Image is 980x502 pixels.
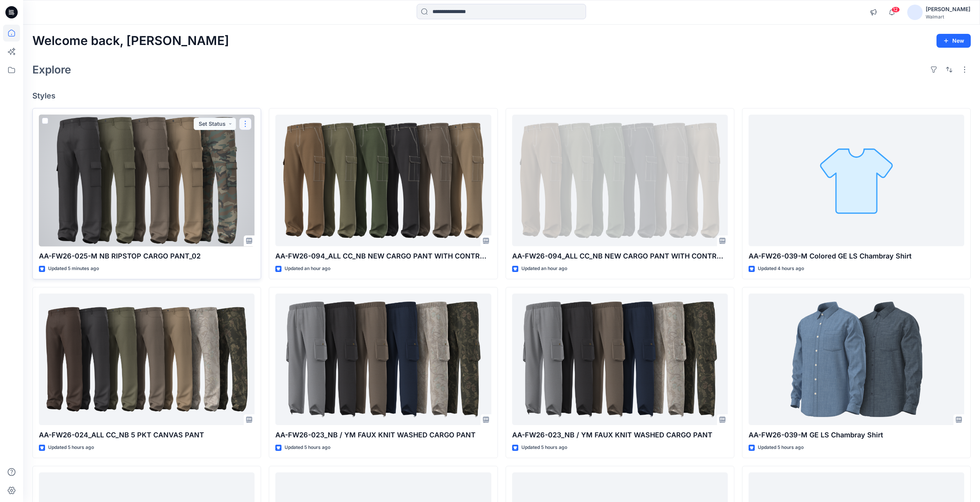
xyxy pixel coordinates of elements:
p: Updated 5 hours ago [48,444,94,452]
p: AA-FW26-023_NB / YM FAUX KNIT WASHED CARGO PANT [512,430,728,440]
a: AA-FW26-023_NB / YM FAUX KNIT WASHED CARGO PANT [275,294,491,425]
p: AA-FW26-024_ALL CC_NB 5 PKT CANVAS PANT [39,430,255,440]
p: Updated 5 minutes ago [48,265,99,273]
p: AA-FW26-023_NB / YM FAUX KNIT WASHED CARGO PANT [275,430,491,440]
p: AA-FW26-094_ALL CC_NB NEW CARGO PANT WITH CONTRAST STITCH [275,251,491,262]
a: AA-FW26-024_ALL CC_NB 5 PKT CANVAS PANT [39,294,255,425]
div: Walmart [926,14,970,20]
p: AA-FW26-094_ALL CC_NB NEW CARGO PANT WITH CONTRAST STITCH [512,251,728,262]
a: AA-FW26-039-M Colored GE LS Chambray Shirt [749,115,964,247]
p: AA-FW26-039-M GE LS Chambray Shirt [749,430,964,440]
h2: Explore [32,63,71,76]
a: AA-FW26-025-M NB RIPSTOP CARGO PANT_02 [39,115,255,247]
a: AA-FW26-039-M GE LS Chambray Shirt [749,294,964,425]
img: avatar [907,5,923,20]
button: New [936,34,971,48]
p: Updated 4 hours ago [758,265,804,273]
p: AA-FW26-025-M NB RIPSTOP CARGO PANT_02 [39,251,255,262]
a: AA-FW26-094_ALL CC_NB NEW CARGO PANT WITH CONTRAST STITCH [512,115,728,247]
p: Updated an hour ago [521,265,567,273]
div: [PERSON_NAME] [926,5,970,14]
span: 12 [891,7,900,13]
h2: Welcome back, [PERSON_NAME] [32,34,229,48]
p: AA-FW26-039-M Colored GE LS Chambray Shirt [749,251,964,262]
p: Updated an hour ago [285,265,330,273]
a: AA-FW26-023_NB / YM FAUX KNIT WASHED CARGO PANT [512,294,728,425]
p: Updated 5 hours ago [758,444,804,452]
h4: Styles [32,91,971,100]
p: Updated 5 hours ago [285,444,330,452]
a: AA-FW26-094_ALL CC_NB NEW CARGO PANT WITH CONTRAST STITCH [275,115,491,247]
p: Updated 5 hours ago [521,444,567,452]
